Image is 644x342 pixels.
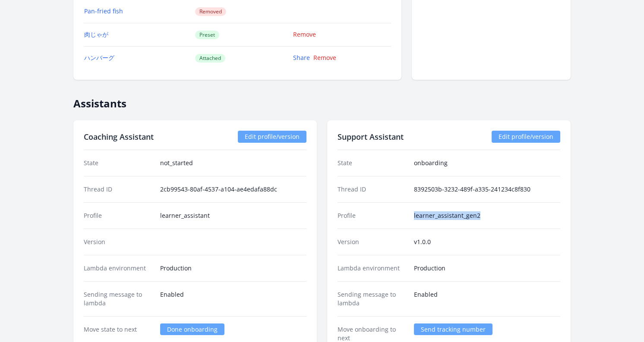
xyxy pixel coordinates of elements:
a: Send tracking number [414,323,492,335]
a: Edit profile/version [492,131,560,143]
dd: not_started [160,159,306,167]
a: Remove [293,30,316,38]
dt: Sending message to lambda [338,290,407,307]
dd: Production [414,264,560,273]
a: ハンバーグ [84,53,114,62]
dt: Profile [84,211,153,220]
dd: learner_assistant_gen2 [414,211,560,220]
dd: v1.0.0 [414,238,560,246]
dt: Lambda environment [338,264,407,273]
dt: State [338,159,407,167]
a: Remove [313,53,336,62]
dd: Enabled [414,290,560,307]
dt: Thread ID [84,185,153,194]
dt: Move state to next [84,325,153,334]
a: Edit profile/version [238,131,306,143]
span: Attached [195,54,225,63]
dd: learner_assistant [160,211,306,220]
dd: 2cb99543-80af-4537-a104-ae4edafa88dc [160,185,306,194]
dt: Profile [338,211,407,220]
a: Share [293,53,310,62]
dd: onboarding [414,159,560,167]
dd: Enabled [160,290,306,307]
dt: Version [338,238,407,246]
h2: Assistants [73,90,571,110]
dt: Lambda environment [84,264,153,273]
dt: Sending message to lambda [84,290,153,307]
dt: Version [84,238,153,246]
a: Pan-fried fish [84,7,123,15]
a: 肉じゃが [84,30,108,38]
h2: Support Assistant [338,131,404,143]
span: Preset [195,31,219,39]
span: Removed [195,7,226,16]
dd: 8392503b-3232-489f-a335-241234c8f830 [414,185,560,194]
a: Done onboarding [160,323,224,335]
dt: Thread ID [338,185,407,194]
h2: Coaching Assistant [84,131,154,143]
dd: Production [160,264,306,273]
dt: State [84,159,153,167]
